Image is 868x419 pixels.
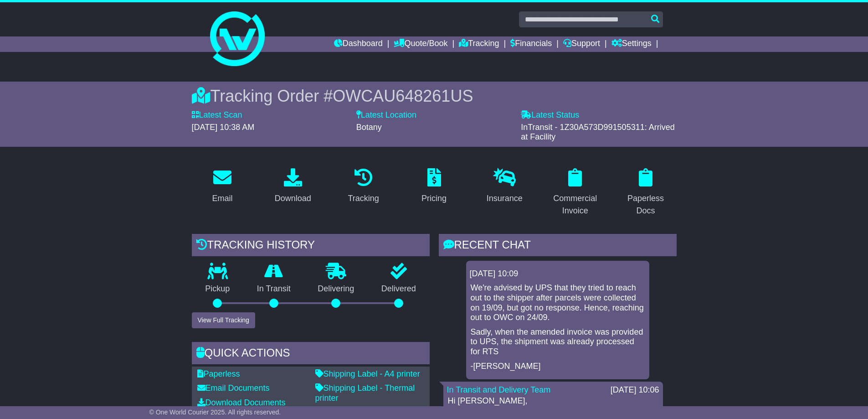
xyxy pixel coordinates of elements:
span: [DATE] 10:38 AM [192,123,255,132]
label: Latest Status [521,110,579,120]
a: Tracking [459,36,499,52]
p: We're advised by UPS that they tried to reach out to the shipper after parcels were collected on ... [471,283,645,322]
a: Pricing [416,165,452,208]
div: Tracking [348,192,379,205]
p: Delivering [304,284,368,294]
a: Quote/Book [394,36,447,52]
div: Insurance [487,192,523,205]
span: Botany [356,123,382,132]
a: Download Documents [197,398,286,407]
div: Paperless Docs [621,192,671,217]
a: Financials [510,36,552,52]
div: Download [275,192,311,205]
div: Tracking Order # [192,86,677,106]
a: Dashboard [334,36,383,52]
div: Email [212,192,232,205]
p: In Transit [243,284,304,294]
span: InTransit - 1Z30A573D991505311: Arrived at Facility [521,123,675,142]
p: -[PERSON_NAME] [471,362,645,372]
div: Commercial Invoice [550,192,600,217]
a: Tracking [342,165,385,208]
a: Insurance [481,165,529,208]
div: [DATE] 10:06 [611,385,659,395]
a: Paperless Docs [615,165,677,220]
div: RECENT CHAT [439,234,677,259]
label: Latest Location [356,110,416,120]
a: Email Documents [197,383,270,393]
div: Quick Actions [192,342,430,367]
p: Sadly, when the amended invoice was provided to UPS, the shipment was already processed for RTS [471,327,645,357]
a: Support [563,36,600,52]
span: OWCAU648261US [333,87,473,105]
div: Tracking history [192,234,430,259]
a: Shipping Label - A4 printer [315,369,420,378]
button: View Full Tracking [192,312,255,328]
a: Shipping Label - Thermal printer [315,383,415,403]
a: Paperless [197,369,240,378]
a: Email [206,165,238,208]
p: Pickup [192,284,244,294]
a: In Transit and Delivery Team [447,385,551,394]
label: Latest Scan [192,110,242,120]
div: [DATE] 10:09 [470,269,646,279]
span: © One World Courier 2025. All rights reserved. [149,409,281,416]
p: Delivered [368,284,430,294]
a: Settings [611,36,652,52]
a: Download [269,165,317,208]
p: Hi [PERSON_NAME], [448,396,658,406]
a: Commercial Invoice [544,165,606,220]
div: Pricing [421,192,447,205]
